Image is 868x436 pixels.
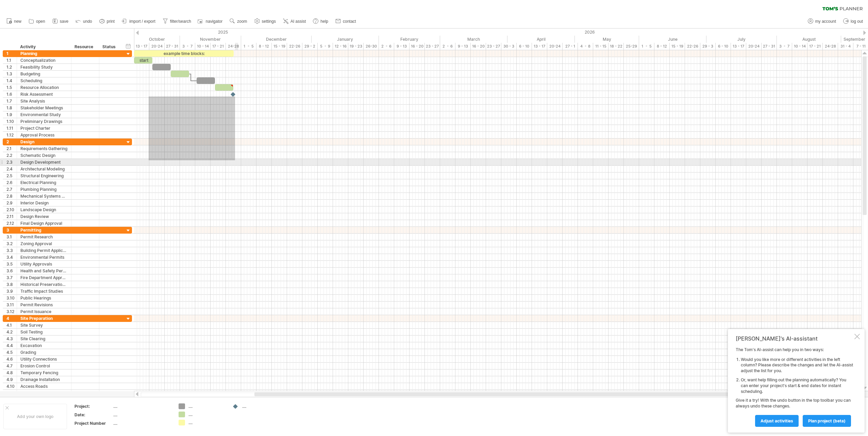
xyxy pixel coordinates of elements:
[700,43,716,50] div: 29 - 3
[113,403,170,409] div: ....
[348,43,364,50] div: 19 - 23
[20,159,68,165] div: Design Development
[6,227,17,233] div: 3
[5,17,23,26] a: new
[6,234,17,240] div: 3.1
[762,43,777,50] div: 27 - 31
[120,17,157,26] a: import / export
[6,383,17,389] div: 4.10
[838,43,853,50] div: 31 - 4
[736,335,853,342] div: [PERSON_NAME]'s AI-assistant
[746,43,762,50] div: 20-24
[27,17,47,26] a: open
[6,179,17,186] div: 2.6
[6,254,17,260] div: 3.4
[20,274,68,281] div: Fire Department Approval
[6,342,17,349] div: 4.4
[20,43,67,50] div: Activity
[20,145,68,152] div: Requirements Gathering
[6,105,17,111] div: 1.8
[6,261,17,267] div: 3.5
[6,335,17,342] div: 4.3
[6,268,17,274] div: 3.6
[14,19,21,24] span: new
[6,390,17,396] div: 4.11
[593,43,608,50] div: 11 - 15
[6,77,17,84] div: 1.4
[20,302,68,308] div: Permit Revisions
[20,322,68,328] div: Site Survey
[20,247,68,254] div: Building Permit Application
[20,356,68,362] div: Utility Connections
[74,420,112,426] div: Project Number
[6,240,17,247] div: 3.2
[20,71,68,77] div: Budgeting
[6,91,17,97] div: 1.6
[803,415,851,427] a: plan project (beta)
[237,19,247,24] span: zoom
[379,43,394,50] div: 2 - 6
[731,43,746,50] div: 13 - 17
[20,179,68,186] div: Electrical Planning
[188,420,226,425] div: ....
[608,43,624,50] div: 18 - 22
[241,43,256,50] div: 1 - 5
[6,369,17,376] div: 4.8
[20,261,68,267] div: Utility Approvals
[20,186,68,193] div: Plumbing Planning
[761,418,793,423] span: Adjust activities
[6,172,17,179] div: 2.5
[6,349,17,356] div: 4.5
[6,166,17,172] div: 2.4
[334,17,358,26] a: contact
[741,357,853,374] li: Would you like more or different activities in the left column? Please describe the changes and l...
[287,43,302,50] div: 22-26
[20,105,68,111] div: Stakeholder Meetings
[823,43,838,50] div: 24-28
[3,404,67,429] div: Add your own logo
[134,43,149,50] div: 13 - 17
[241,36,312,43] div: December 2025
[6,132,17,138] div: 1.12
[578,43,593,50] div: 4 - 8
[6,139,17,145] div: 2
[20,268,68,274] div: Health and Safety Permits
[20,200,68,206] div: Interior Design
[20,84,68,91] div: Resource Allocation
[440,36,507,43] div: March 2026
[20,376,68,383] div: Drainage Installation
[6,315,17,322] div: 4
[807,43,823,50] div: 17 - 21
[333,43,348,50] div: 12 - 16
[6,376,17,383] div: 4.9
[242,403,279,409] div: ....
[792,43,807,50] div: 10 - 14
[20,152,68,159] div: Schematic Design
[6,247,17,254] div: 3.3
[6,50,17,57] div: 1
[272,43,287,50] div: 15 - 19
[20,342,68,349] div: Excavation
[102,43,117,50] div: Status
[20,240,68,247] div: Zoning Approval
[6,71,17,77] div: 1.3
[107,19,115,24] span: print
[20,234,68,240] div: Permit Research
[20,220,68,226] div: Final Design Approval
[20,206,68,213] div: Landscape Design
[6,200,17,206] div: 2.9
[6,363,17,369] div: 4.7
[20,77,68,84] div: Scheduling
[36,19,45,24] span: open
[6,206,17,213] div: 2.10
[532,43,547,50] div: 13 - 17
[20,193,68,199] div: Mechanical Systems Design
[74,43,95,50] div: Resource
[736,347,853,426] div: The Tom's AI-assist can help you in two ways: Give it a try! With the undo button in the top tool...
[716,43,731,50] div: 6 - 10
[364,43,379,50] div: 26-30
[563,43,578,50] div: 27 - 1
[394,43,410,50] div: 9 - 13
[20,295,68,301] div: Public Hearings
[228,17,249,26] a: zoom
